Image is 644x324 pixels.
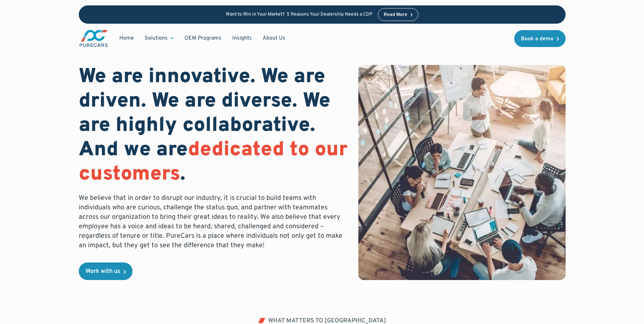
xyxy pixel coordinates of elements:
a: OEM Programs [179,32,227,45]
h1: We are innovative. We are driven. We are diverse. We are highly collaborative. And we are . [79,65,348,187]
div: WHAT MATTERS TO [GEOGRAPHIC_DATA] [268,318,386,324]
div: Solutions [145,34,168,42]
a: Home [114,32,139,45]
img: purecars logo [79,29,109,48]
a: Book a demo [514,30,566,47]
a: Insights [227,32,257,45]
img: bird eye view of a team working together [358,65,565,280]
div: Solutions [139,32,179,45]
a: main [79,29,109,48]
a: About Us [257,32,291,45]
a: Work with us [79,262,133,280]
p: Want to Win in Your Market? 5 Reasons Your Dealership Needs a CDP [226,12,373,18]
p: We believe that in order to disrupt our industry, it is crucial to build teams with individuals w... [79,193,348,250]
div: Read More [384,13,407,17]
span: dedicated to our customers [79,137,348,187]
div: Work with us [86,269,120,275]
div: Book a demo [521,36,553,42]
a: Read More [378,8,419,21]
